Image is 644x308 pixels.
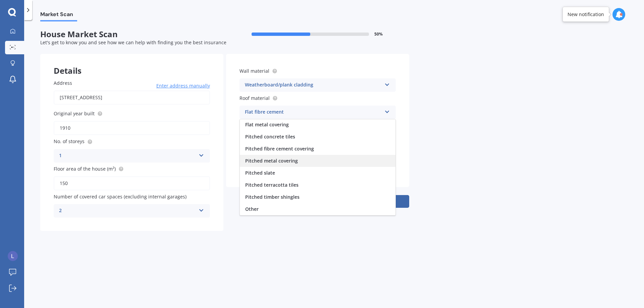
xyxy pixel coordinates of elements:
[54,138,85,145] span: No. of storeys
[54,121,210,135] input: Enter year
[245,145,314,152] span: Pitched fibre cement covering
[54,110,95,117] span: Original year built
[239,68,269,74] span: Wall material
[54,80,72,86] span: Address
[59,152,196,160] div: 1
[245,133,295,140] span: Pitched concrete tiles
[245,182,299,188] span: Pitched terracotta tiles
[245,158,298,164] span: Pitched metal covering
[54,90,210,105] input: Enter address
[156,82,210,89] span: Enter address manually
[40,11,77,20] span: Market Scan
[54,176,210,190] input: Enter floor area
[54,166,116,172] span: Floor area of the house (m²)
[40,54,223,74] div: Details
[40,29,225,39] span: House Market Scan
[245,170,275,176] span: Pitched slate
[245,121,289,128] span: Flat metal covering
[245,206,259,212] span: Other
[374,32,383,37] span: 50 %
[40,39,226,46] span: Let's get to know you and see how we can help with finding you the best insurance
[54,193,186,200] span: Number of covered car spaces (excluding internal garages)
[239,95,270,101] span: Roof material
[59,207,196,215] div: 2
[245,81,382,89] div: Weatherboard/plank cladding
[245,194,300,200] span: Pitched timber shingles
[568,11,604,18] div: New notification
[8,251,18,261] img: ACg8ocKnQibuN5u1fXdl1IVweCD7tpR-1JKQjbqdk7hlFeEjKIA7zQ=s96-c
[245,108,382,116] div: Flat fibre cement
